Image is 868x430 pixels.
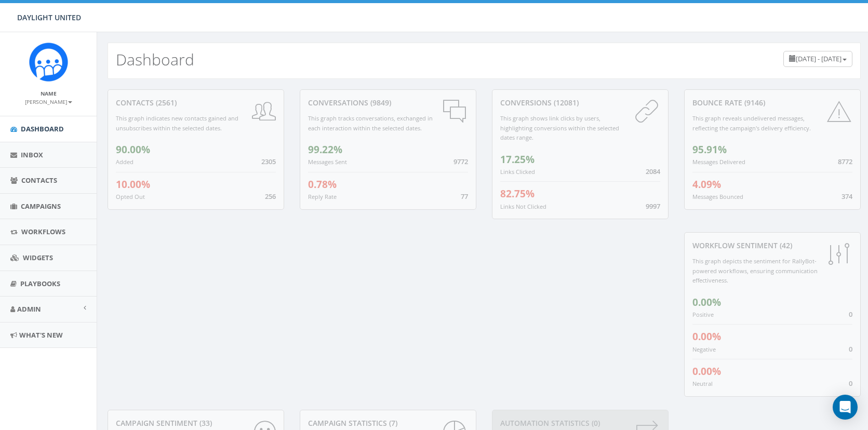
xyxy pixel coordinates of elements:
[19,330,63,340] span: What's New
[500,153,535,166] span: 17.25%
[838,157,852,166] span: 8772
[692,178,721,191] span: 4.09%
[833,395,858,420] div: Open Intercom Messenger
[116,114,238,132] small: This graph indicates new contacts gained and unsubscribes within the selected dates.
[778,240,792,250] span: (42)
[842,192,852,201] span: 374
[692,365,721,378] span: 0.00%
[308,143,342,156] span: 99.22%
[308,178,337,191] span: 0.78%
[692,114,811,132] small: This graph reveals undelivered messages, reflecting the campaign's delivery efficiency.
[692,311,714,318] small: Positive
[21,227,65,236] span: Workflows
[116,158,133,166] small: Added
[849,310,852,319] span: 0
[368,98,391,107] span: (9849)
[116,143,150,156] span: 90.00%
[500,203,546,210] small: Links Not Clicked
[692,158,745,166] small: Messages Delivered
[17,12,81,22] span: DAYLIGHT UNITED
[308,158,347,166] small: Messages Sent
[21,201,61,211] span: Campaigns
[646,167,660,176] span: 2084
[692,240,852,251] div: Workflow Sentiment
[20,279,60,288] span: Playbooks
[500,187,535,200] span: 82.75%
[796,54,842,63] span: [DATE] - [DATE]
[387,418,397,428] span: (7)
[21,150,43,159] span: Inbox
[453,157,468,166] span: 9772
[692,380,713,387] small: Neutral
[265,192,276,201] span: 256
[116,98,276,108] div: contacts
[552,98,579,107] span: (12081)
[692,98,852,108] div: Bounce Rate
[849,344,852,354] span: 0
[308,418,468,428] div: Campaign Statistics
[308,193,337,200] small: Reply Rate
[261,157,276,166] span: 2305
[197,418,212,428] span: (33)
[154,98,177,107] span: (2561)
[308,98,468,108] div: conversations
[23,253,53,262] span: Widgets
[17,304,41,314] span: Admin
[742,98,765,107] span: (9146)
[692,193,743,200] small: Messages Bounced
[692,330,721,343] span: 0.00%
[116,193,145,200] small: Opted Out
[25,97,72,106] a: [PERSON_NAME]
[461,192,468,201] span: 77
[692,257,818,284] small: This graph depicts the sentiment for RallyBot-powered workflows, ensuring communication effective...
[116,178,150,191] span: 10.00%
[500,168,535,176] small: Links Clicked
[21,124,64,133] span: Dashboard
[500,418,660,428] div: Automation Statistics
[29,43,68,82] img: Rally_Corp_Icon.png
[646,201,660,211] span: 9997
[500,98,660,108] div: conversions
[308,114,433,132] small: This graph tracks conversations, exchanged in each interaction within the selected dates.
[116,51,194,68] h2: Dashboard
[692,295,721,309] span: 0.00%
[692,143,727,156] span: 95.91%
[692,345,716,353] small: Negative
[590,418,600,428] span: (0)
[116,418,276,428] div: Campaign Sentiment
[500,114,619,141] small: This graph shows link clicks by users, highlighting conversions within the selected dates range.
[21,176,57,185] span: Contacts
[849,379,852,388] span: 0
[41,90,57,97] small: Name
[25,98,72,105] small: [PERSON_NAME]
